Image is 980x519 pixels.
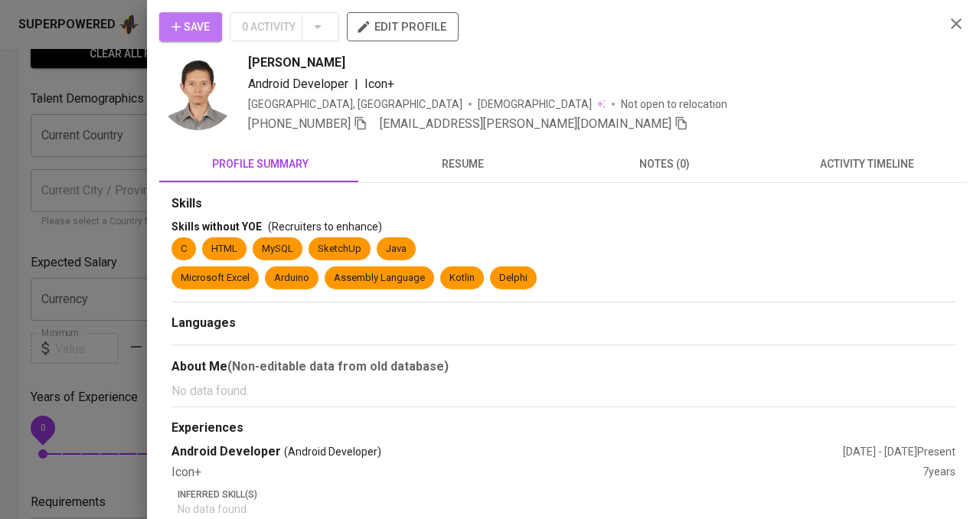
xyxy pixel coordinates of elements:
[171,315,955,332] div: Languages
[227,359,449,374] b: (Non-editable data from old database)
[211,242,237,256] div: HTML
[171,464,923,481] div: Icon+
[171,195,955,213] div: Skills
[178,501,955,517] p: No data found.
[449,271,475,286] div: Kotlin
[178,488,955,501] p: Inferred Skill(s)
[248,116,351,131] span: [PHONE_NUMBER]
[364,77,394,91] span: Icon+
[181,271,250,286] div: Microsoft Excel
[248,96,462,112] div: [GEOGRAPHIC_DATA], [GEOGRAPHIC_DATA]
[171,18,210,37] span: Save
[171,419,955,437] div: Experiences
[168,155,352,174] span: profile summary
[171,357,955,376] div: About Me
[159,54,236,130] img: ac2cc2bf00ee207c84157e6b2f508977.jpeg
[248,77,348,91] span: Android Developer
[274,271,309,286] div: Arduino
[923,464,955,481] div: 7 years
[380,116,671,131] span: [EMAIL_ADDRESS][PERSON_NAME][DOMAIN_NAME]
[347,20,459,32] a: edit profile
[262,242,293,256] div: MySQL
[775,155,959,174] span: activity timeline
[354,75,358,93] span: |
[284,444,381,459] span: (Android Developer)
[573,155,756,174] span: notes (0)
[359,17,446,37] span: edit profile
[268,220,382,233] span: (Recruiters to enhance)
[478,96,594,112] span: [DEMOGRAPHIC_DATA]
[248,54,345,72] span: [PERSON_NAME]
[371,155,554,174] span: resume
[171,220,262,233] span: Skills without YOE
[499,271,528,286] div: Delphi
[347,12,459,41] button: edit profile
[334,271,425,286] div: Assembly Language
[386,242,407,256] div: Java
[318,242,361,256] div: SketchUp
[159,12,222,41] button: Save
[181,242,187,256] div: C
[171,443,843,461] div: Android Developer
[843,444,955,459] div: [DATE] - [DATE] Present
[171,382,955,400] p: No data found.
[621,96,727,112] p: Not open to relocation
